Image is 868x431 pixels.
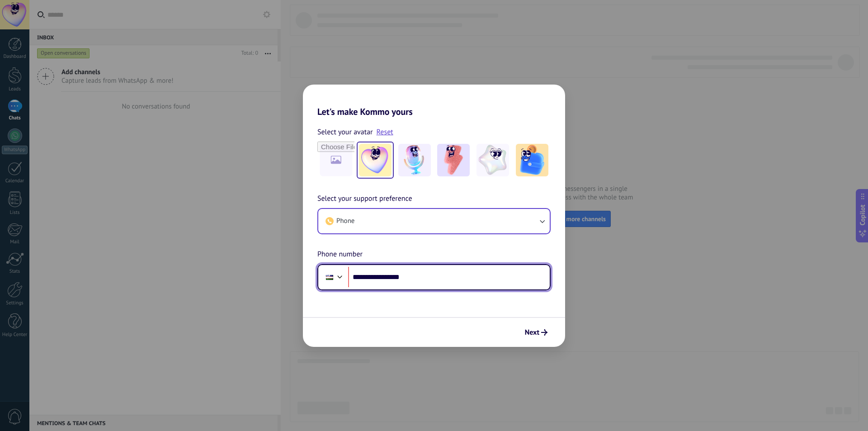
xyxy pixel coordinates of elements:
[336,217,354,226] span: Phone
[398,144,431,176] img: -2.jpeg
[321,268,338,287] div: Uzbekistan: + 998
[303,85,565,117] h2: Let's make Kommo yours
[317,249,363,260] span: Phone number
[437,144,470,176] img: -3.jpeg
[317,193,412,205] span: Select your support preference
[476,144,509,176] img: -4.jpeg
[377,128,393,137] a: Reset
[317,126,373,138] span: Select your avatar
[359,144,392,176] img: -1.jpeg
[521,325,552,340] button: Next
[318,209,550,233] button: Phone
[525,329,539,336] span: Next
[516,144,548,176] img: -5.jpeg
